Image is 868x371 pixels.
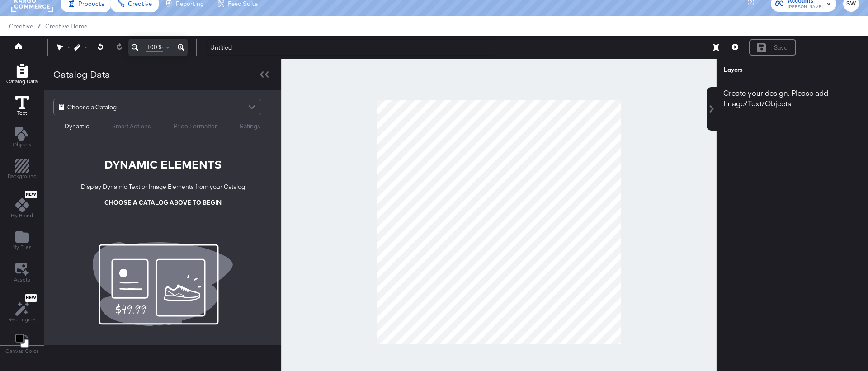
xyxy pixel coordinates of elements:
[11,212,33,219] span: My Brand
[53,68,110,81] div: Catalog Data
[10,94,34,119] button: Text
[1,62,43,88] button: Add Rectangle
[45,23,87,30] a: Creative Home
[5,348,38,355] span: Canvas Color
[7,228,37,254] button: Add Files
[112,122,151,131] div: Smart Actions
[25,295,37,301] span: New
[5,189,38,222] button: NewMy Brand
[9,260,36,286] button: Assets
[146,43,163,52] span: 100%
[6,78,38,85] span: Catalog Data
[717,81,868,115] div: Create your design. Please add Image/Text/Objects
[104,157,222,172] div: DYNAMIC ELEMENTS
[13,141,32,148] span: Objects
[17,109,27,117] span: Text
[2,157,42,183] button: Add Rectangle
[9,23,33,30] span: Creative
[65,122,90,131] div: Dynamic
[81,183,245,191] div: Display Dynamic Text or Image Elements from your Catalog
[33,23,45,30] span: /
[724,66,816,74] div: Layers
[12,244,32,251] span: My Files
[8,173,37,180] span: Background
[174,122,217,131] div: Price Formatter
[788,4,823,11] span: [PERSON_NAME]
[67,99,117,115] span: Choose a Catalog
[8,316,36,323] span: Rec Engine
[14,276,30,283] span: Assets
[104,198,222,207] div: CHOOSE A CATALOG ABOVE TO BEGIN
[240,122,260,131] div: Ratings
[7,125,37,151] button: Add Text
[3,292,41,326] button: NewRec Engine
[25,192,37,197] span: New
